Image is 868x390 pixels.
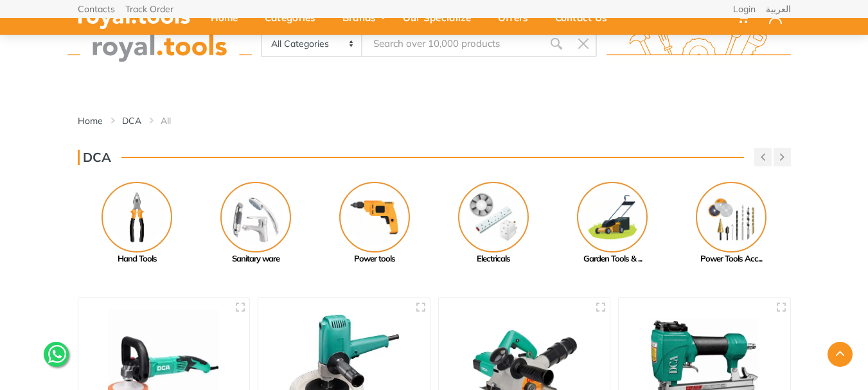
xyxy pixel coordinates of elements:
a: Hand Tools [78,182,197,265]
input: Site search [362,30,542,57]
img: Royal - Hand Tools [102,182,172,253]
div: Electricals [434,253,553,265]
img: royal.tools Logo [607,26,791,62]
img: Royal - Power Tools Accessories [696,182,766,253]
h3: DCA [78,150,111,165]
li: All [161,114,190,127]
a: Home [78,114,103,127]
a: DCA [122,114,141,127]
img: Royal - Power tools [339,182,410,253]
img: Royal - Garden Tools & Accessories [577,182,648,253]
a: العربية [766,4,791,13]
a: Login [733,4,756,13]
a: Electricals [434,182,553,265]
div: Garden Tools & ... [553,253,672,265]
a: Contacts [78,4,115,13]
select: Category [262,31,363,56]
img: royal.tools Logo [67,26,252,62]
div: Hand Tools [78,253,197,265]
a: Garden Tools & ... [553,182,672,265]
nav: breadcrumb [78,114,791,127]
a: Power Tools Acc... [672,182,791,265]
img: Royal - Sanitary ware [220,182,291,253]
div: Power Tools Acc... [672,253,791,265]
a: Sanitary ware [197,182,315,265]
div: Sanitary ware [197,253,315,265]
div: Power tools [315,253,434,265]
a: Track Order [125,4,173,13]
img: Royal - Electricals [458,182,529,253]
a: Power tools [315,182,434,265]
